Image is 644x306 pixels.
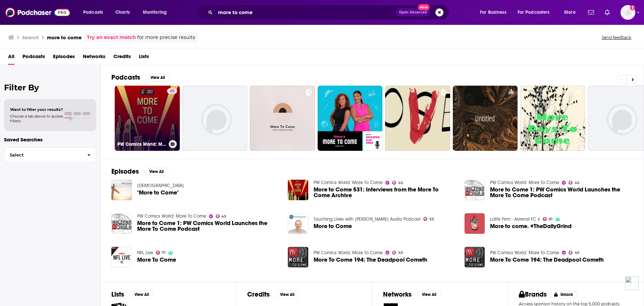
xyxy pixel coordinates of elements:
span: 45 [575,181,580,184]
a: PW Comics World: More To Come [490,250,559,256]
a: More to Come 531: Interviews from the More To Come Archive [314,187,457,198]
span: Podcasts [83,8,103,17]
a: More To Come 194: The Deadpool Cometh [314,257,427,263]
a: All [8,51,14,65]
img: Podchaser - Follow, Share and Rate Podcasts [5,6,70,19]
a: Credits [113,51,131,65]
a: 45 [392,181,403,185]
h3: Search [22,34,39,41]
a: 45 [569,181,580,185]
a: Show notifications dropdown [585,7,597,18]
button: View All [417,291,441,299]
a: PW Comics World: More To Come [137,213,206,219]
img: User Profile [621,5,635,20]
a: Episodes [53,51,75,65]
span: Select [4,153,82,157]
a: NFL Live [137,250,153,256]
span: Want to filter your results? [10,107,63,112]
a: 61 [543,217,552,221]
button: open menu [138,7,175,18]
a: Sunrise Community Church [137,183,184,188]
a: 45 [167,88,177,94]
a: Touching Lives with Dr. James Merritt Audio Podcast [314,216,421,222]
button: Show profile menu [621,5,635,20]
h2: Lists [111,290,124,299]
h2: Episodes [111,167,139,176]
a: Show notifications dropdown [602,7,612,18]
a: More to Come [314,223,352,229]
span: 71 [162,251,165,254]
span: 45 [398,181,403,184]
span: 45 [170,88,174,95]
span: Podcasts [22,51,45,65]
a: More to Come 1: PW Comics World Launches the More To Come Podcast [465,180,485,200]
a: 45 [569,251,580,255]
img: More to come. #TheDailyGrind [465,213,485,234]
h3: PW Comics World: More To Come [117,141,166,147]
a: More To Come [111,247,132,267]
a: 45PW Comics World: More To Come [115,86,180,151]
span: 61 [549,218,552,221]
img: "More to Come" [111,180,132,200]
h2: Credits [247,290,270,299]
img: More to Come 1: PW Comics World Launches the More To Come Podcast [111,213,132,234]
button: Open AdvancedNew [396,8,430,16]
span: for more precise results [137,34,195,41]
span: For Podcasters [518,8,550,17]
button: Unlock [549,291,578,299]
span: 55 [429,218,434,221]
a: Lists [139,51,149,65]
h2: Networks [383,290,412,299]
a: PodcastsView All [111,73,170,82]
a: More to come. #TheDailyGrind [490,223,572,229]
h2: Brands [519,290,547,299]
a: "More to Come" [137,190,179,195]
a: More To Come [137,257,176,263]
button: Send feedback [600,35,633,40]
span: More [564,8,576,17]
a: 55 [423,217,434,221]
img: More To Come 194: The Deadpool Cometh [465,247,485,267]
span: Open Advanced [399,11,427,14]
a: More to Come 1: PW Comics World Launches the More To Come Podcast [137,220,280,232]
a: Networks [83,51,105,65]
p: Saved Searches [4,136,96,143]
span: 45 [221,215,226,218]
span: Monitoring [143,8,167,17]
a: 45 [392,251,403,255]
a: Latte Firm - Arsenal FC x [490,216,540,222]
button: View All [129,291,154,299]
img: More to Come 531: Interviews from the More To Come Archive [288,180,308,200]
span: 45 [398,251,403,254]
input: Search podcasts, credits, & more... [215,7,396,18]
a: More to Come 1: PW Comics World Launches the More To Come Podcast [490,187,633,198]
button: open menu [559,7,584,18]
span: Logged in as kelsey.marrujo [621,5,635,20]
img: More to Come [288,213,308,234]
img: More To Come 194: The Deadpool Cometh [288,247,308,267]
svg: Add a profile image [630,5,635,10]
button: open menu [475,7,515,18]
a: Try an exact match [87,34,136,41]
span: More To Come 194: The Deadpool Cometh [490,257,604,263]
button: View All [144,168,168,176]
button: View All [275,291,299,299]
